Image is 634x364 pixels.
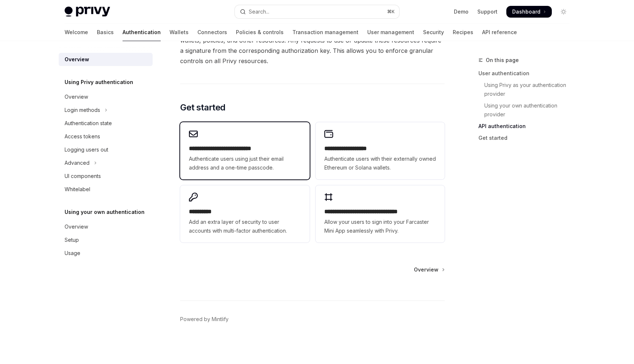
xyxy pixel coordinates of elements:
a: Authentication state [59,117,153,130]
button: Open search [235,5,399,18]
a: Basics [97,23,114,41]
div: Authentication state [65,119,112,128]
div: Setup [65,236,79,244]
div: Whitelabel [65,185,90,194]
a: Overview [59,90,153,103]
a: Overview [59,53,153,66]
div: Logging users out [65,145,108,154]
a: Transaction management [292,23,358,41]
div: Search... [249,7,269,16]
button: Toggle Login methods section [59,103,153,117]
a: API authentication [478,120,575,132]
a: Policies & controls [236,23,284,41]
span: Allow your users to sign into your Farcaster Mini App seamlessly with Privy. [324,218,436,235]
a: Demo [454,8,469,15]
button: Toggle dark mode [558,6,569,18]
a: Using your own authentication provider [478,100,575,120]
a: User management [367,23,414,41]
span: Overview [414,266,438,273]
a: Overview [59,220,153,233]
span: Authenticate users with their externally owned Ethereum or Solana wallets. [324,154,436,172]
a: Overview [414,266,444,273]
a: User authentication [478,68,575,79]
a: Whitelabel [59,183,153,196]
a: API reference [482,23,517,41]
button: Toggle Advanced section [59,156,153,170]
a: Get started [478,132,575,144]
span: Add an extra layer of security to user accounts with multi-factor authentication. [189,218,300,235]
a: Support [477,8,498,15]
a: Access tokens [59,130,153,143]
a: **** **** **** ****Authenticate users with their externally owned Ethereum or Solana wallets. [316,122,445,179]
span: Dashboard [512,8,540,15]
a: Logging users out [59,143,153,156]
span: Get started [180,102,225,113]
div: Advanced [65,159,90,167]
a: **** *****Add an extra layer of security to user accounts with multi-factor authentication. [180,185,309,243]
div: Access tokens [65,132,100,141]
img: light logo [65,7,110,17]
h5: Using Privy authentication [65,78,133,87]
span: Authenticate users using just their email address and a one-time passcode. [189,154,300,172]
a: Security [423,23,444,41]
div: Overview [65,222,88,231]
div: Login methods [65,106,100,114]
a: Setup [59,233,153,247]
span: ⌘ K [387,9,395,15]
a: Welcome [65,23,88,41]
div: Overview [65,55,89,64]
span: On this page [486,56,519,65]
a: Dashboard [506,6,552,18]
a: UI components [59,170,153,183]
div: Overview [65,92,88,101]
div: UI components [65,172,101,181]
a: Powered by Mintlify [180,316,229,323]
a: Authentication [123,23,161,41]
a: Wallets [170,23,189,41]
div: Usage [65,249,80,258]
span: In addition to the API secret, you can also configure that control specific wallets, policies, an... [180,25,445,66]
h5: Using your own authentication [65,208,145,216]
a: Usage [59,247,153,260]
a: Recipes [453,23,473,41]
a: Using Privy as your authentication provider [478,79,575,100]
a: Connectors [197,23,227,41]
